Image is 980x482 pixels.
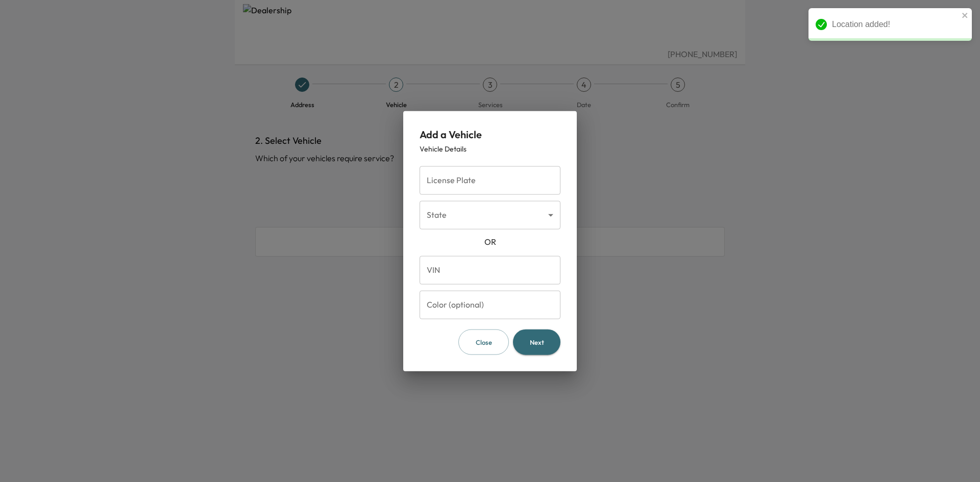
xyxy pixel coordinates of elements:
div: Location added! [808,8,972,41]
button: Next [513,329,560,355]
button: Close [458,329,509,355]
div: OR [420,235,560,247]
div: Add a Vehicle [420,127,560,141]
button: close [962,11,969,19]
div: Vehicle Details [420,143,560,154]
